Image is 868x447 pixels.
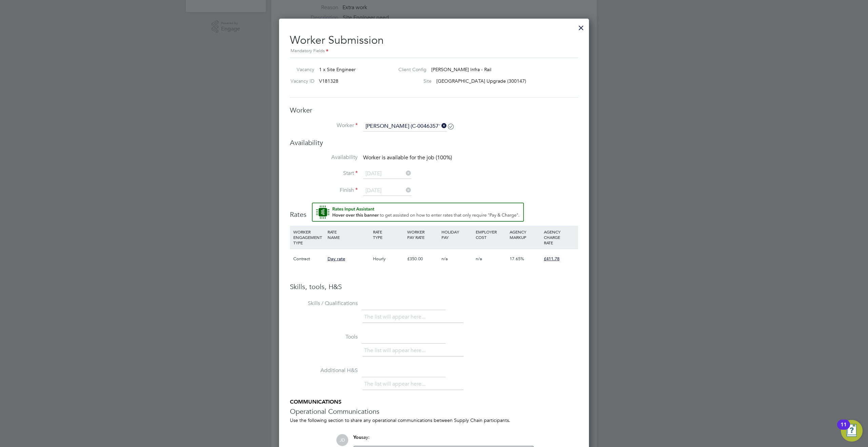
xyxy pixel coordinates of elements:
[290,367,358,374] label: Additional H&S
[290,187,358,194] label: Finish
[542,226,576,249] div: AGENCY CHARGE RATE
[292,226,326,249] div: WORKER ENGAGEMENT TYPE
[290,333,358,341] label: Tools
[287,78,314,84] label: Vacancy ID
[508,226,542,243] div: AGENCY MARKUP
[287,66,314,73] label: Vacancy
[363,154,452,161] span: Worker is available for the job (100%)
[364,380,428,389] li: The list will appear here...
[290,106,578,115] h3: Worker
[363,186,411,196] input: Select one
[436,78,526,84] span: [GEOGRAPHIC_DATA] Upgrade (300147)
[290,203,578,219] h3: Rates
[290,28,578,55] h2: Worker Submission
[441,256,448,262] span: n/a
[290,300,358,307] label: Skills / Qualifications
[319,78,338,84] span: V181328
[290,417,578,423] div: Use the following section to share any operational communications between Supply Chain participants.
[474,226,508,243] div: EMPLOYER COST
[290,282,578,291] h3: Skills, tools, H&S
[406,226,440,243] div: WORKER PAY RATE
[364,312,428,322] li: The list will appear here...
[544,256,559,262] span: £411.78
[319,66,356,73] span: 1 x Site Engineer
[363,169,411,179] input: Select one
[290,122,358,129] label: Worker
[326,226,371,243] div: RATE NAME
[328,256,345,262] span: Day rate
[290,399,578,406] h5: COMMUNICATIONS
[371,226,406,243] div: RATE TYPE
[336,434,348,446] span: JD
[841,420,863,442] button: Open Resource Center, 11 new notifications
[406,249,440,269] div: £350.00
[371,249,406,269] div: Hourly
[312,203,524,222] button: Rate Assistant
[841,425,847,433] div: 11
[290,407,578,416] h3: Operational Communications
[440,226,474,243] div: HOLIDAY PAY
[290,154,358,161] label: Availability
[364,346,428,355] li: The list will appear here...
[353,434,361,440] span: You
[431,66,491,73] span: [PERSON_NAME] Infra - Rail
[363,121,447,131] input: Search for...
[353,434,534,446] div: say:
[393,78,432,84] label: Site
[393,66,427,73] label: Client Config
[476,256,482,262] span: n/a
[510,256,524,262] span: 17.65%
[290,47,578,55] div: Mandatory Fields
[290,170,358,177] label: Start
[292,249,326,269] div: Contract
[290,138,578,147] h3: Availability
